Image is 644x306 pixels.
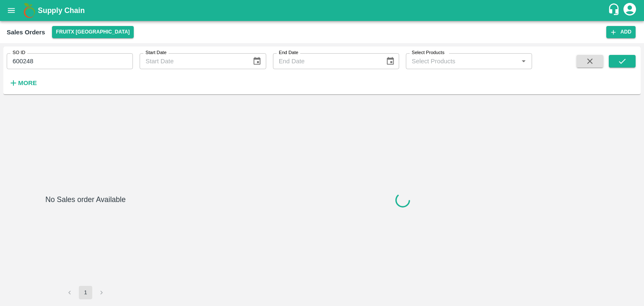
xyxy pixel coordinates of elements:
[38,6,85,15] b: Supply Chain
[249,53,265,69] button: Choose date
[7,76,39,90] button: More
[140,53,246,69] input: Start Date
[382,53,398,69] button: Choose date
[18,80,37,86] strong: More
[38,5,608,16] a: Supply Chain
[412,49,444,56] label: Select Products
[7,27,45,38] div: Sales Orders
[79,286,92,299] button: page 1
[13,49,25,56] label: SO ID
[273,53,379,69] input: End Date
[52,26,134,38] button: Select DC
[518,56,529,67] button: Open
[7,53,133,69] input: Enter SO ID
[62,286,109,299] nav: pagination navigation
[608,3,622,18] div: customer-support
[45,194,125,286] h6: No Sales order Available
[21,2,38,19] img: logo
[279,49,298,56] label: End Date
[2,1,21,20] button: open drawer
[606,26,636,38] button: Add
[408,56,516,67] input: Select Products
[145,49,166,56] label: Start Date
[622,2,637,19] div: account of current user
